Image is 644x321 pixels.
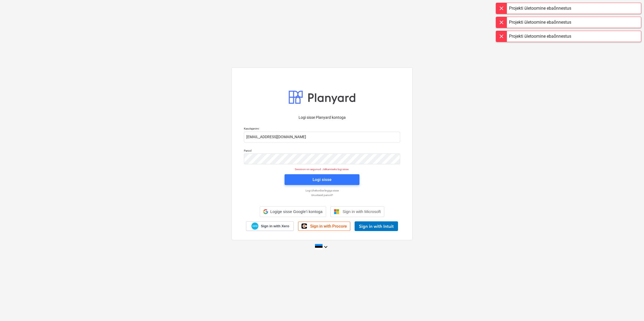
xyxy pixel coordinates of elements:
[244,132,400,142] input: Kasutajanimi
[244,127,400,131] p: Kasutajanimi
[509,5,571,12] div: Projekti ületoomine ebaõnnestus
[241,193,403,197] a: Unustasid parooli?
[246,221,294,231] a: Sign in with Xero
[260,206,326,217] div: Logige sisse Google’i kontoga
[261,224,289,229] span: Sign in with Xero
[251,222,258,230] img: Xero logo
[241,189,403,192] a: Logi ühekordse lingiga sisse
[285,174,359,185] button: Logi sisse
[310,224,347,229] span: Sign in with Procore
[334,209,339,214] img: Microsoft logo
[244,149,400,153] p: Parool
[270,210,323,214] span: Logige sisse Google’i kontoga
[241,168,403,171] p: Sessioon on aegunud. Jätkamiseks logi sisse.
[313,176,331,183] div: Logi sisse
[298,222,350,231] a: Sign in with Procore
[244,115,400,120] p: Logi sisse Planyard kontoga
[323,244,329,250] i: keyboard_arrow_down
[509,19,571,26] div: Projekti ületoomine ebaõnnestus
[342,209,381,214] span: Sign in with Microsoft
[509,33,571,40] div: Projekti ületoomine ebaõnnestus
